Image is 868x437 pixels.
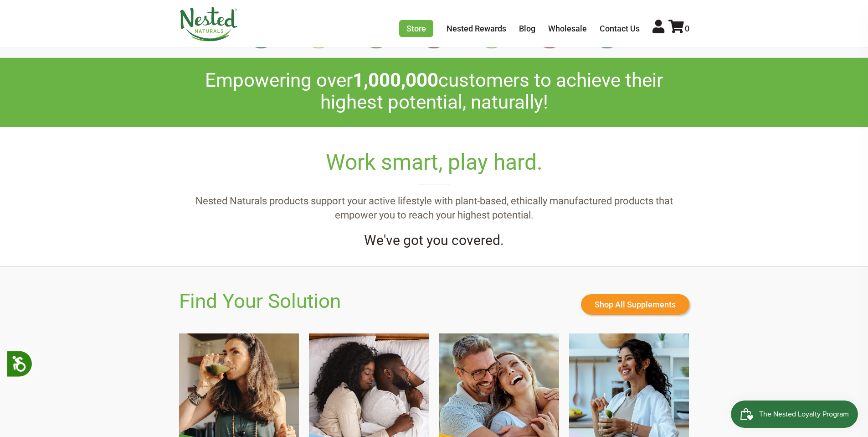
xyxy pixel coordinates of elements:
[685,24,689,33] span: 0
[179,69,689,114] h2: Empowering over customers to achieve their highest potential, naturally!
[353,69,438,91] span: 1,000,000
[399,20,433,37] a: Store
[179,7,238,42] img: Nested Naturals
[519,24,535,33] a: Blog
[179,233,689,249] h4: We've got you covered.
[179,194,689,223] p: Nested Naturals products support your active lifestyle with plant-based, ethically manufactured p...
[179,150,689,184] h2: Work smart, play hard.
[600,24,640,33] a: Contact Us
[581,294,689,315] a: Shop All Supplements
[179,290,341,313] h2: Find Your Solution
[668,24,689,33] a: 0
[731,401,859,428] iframe: Button to open loyalty program pop-up
[548,24,587,33] a: Wholesale
[447,24,506,33] a: Nested Rewards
